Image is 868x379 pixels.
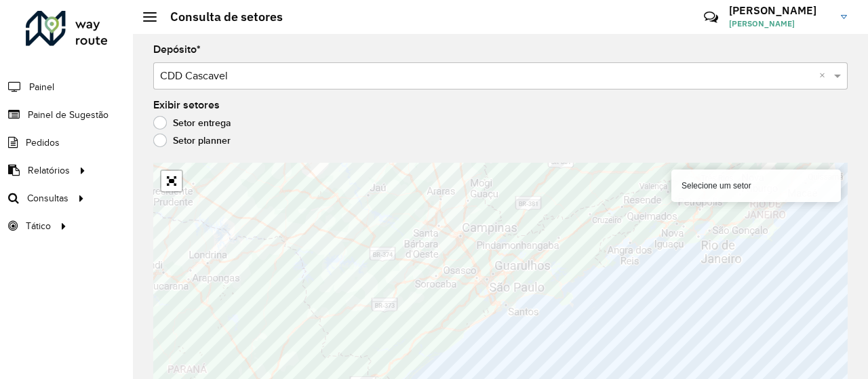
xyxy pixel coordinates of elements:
a: Abrir mapa em tela cheia [161,171,182,191]
span: Painel de Sugestão [28,108,108,122]
span: Pedidos [26,136,60,150]
span: Relatórios [28,163,70,178]
span: [PERSON_NAME] [729,18,831,30]
span: Clear all [819,68,831,84]
h3: [PERSON_NAME] [729,4,831,17]
span: Tático [26,219,51,233]
h2: Consulta de setores [157,9,283,24]
label: Setor entrega [153,116,231,129]
span: Consultas [27,191,68,205]
label: Exibir setores [153,97,220,113]
span: Painel [29,80,54,94]
a: Contato Rápido [696,3,726,32]
label: Depósito [153,41,201,58]
label: Setor planner [153,134,231,147]
div: Selecione um setor [671,169,841,202]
